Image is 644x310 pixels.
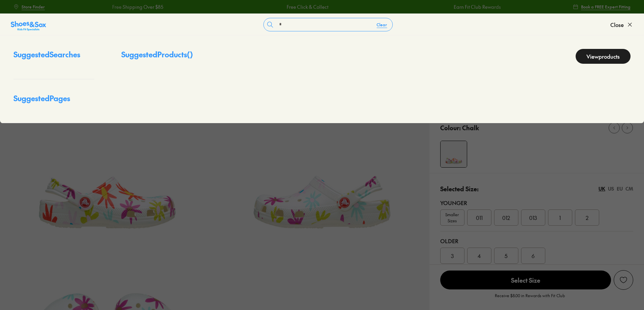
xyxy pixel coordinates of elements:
a: Book a FREE Expert Fitting [573,1,631,13]
div: UK [599,185,605,192]
span: 6 [532,252,535,260]
span: 2 [586,214,588,222]
a: Shoes &amp; Sox [11,19,46,30]
button: Clear [371,19,392,31]
span: Select Size [440,271,611,289]
p: Suggested Searches [13,49,94,65]
span: 1 [559,214,561,222]
div: US [608,185,614,192]
span: 012 [502,214,510,222]
span: Close [610,21,624,29]
span: Smaller Sizes [441,212,464,224]
span: 4 [478,252,481,260]
div: EU [617,185,623,192]
span: 011 [476,214,483,222]
iframe: Gorgias live chat messenger [7,265,34,290]
p: Suggested Pages [13,93,94,109]
a: Earn Fit Club Rewards [452,3,499,10]
a: Free Shipping Over $85 [110,3,161,10]
p: Suggested Products [121,49,193,64]
button: Select Size [440,270,611,290]
a: Free Click & Collect [285,3,326,10]
p: Colour: [440,123,461,132]
div: Older [440,237,633,245]
img: 4-553299_1 [441,141,467,167]
span: Store Finder [22,4,45,10]
div: CM [625,185,633,192]
a: Viewproducts [576,49,631,64]
img: SNS_Logo_Responsive.svg [11,21,46,31]
div: Younger [440,199,633,207]
a: Store Finder [13,1,45,13]
img: 5-553300_1 [215,41,429,256]
button: Add to Wishlist [614,270,633,290]
span: 5 [505,252,508,260]
p: Selected Size: [440,184,479,193]
span: 3 [451,252,454,260]
span: Book a FREE Expert Fitting [581,4,631,10]
span: 013 [529,214,537,222]
p: Receive $8.00 in Rewards with Fit Club [495,292,565,305]
button: Close [610,17,633,32]
p: Chalk [462,123,479,132]
span: ( ) [187,49,193,59]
